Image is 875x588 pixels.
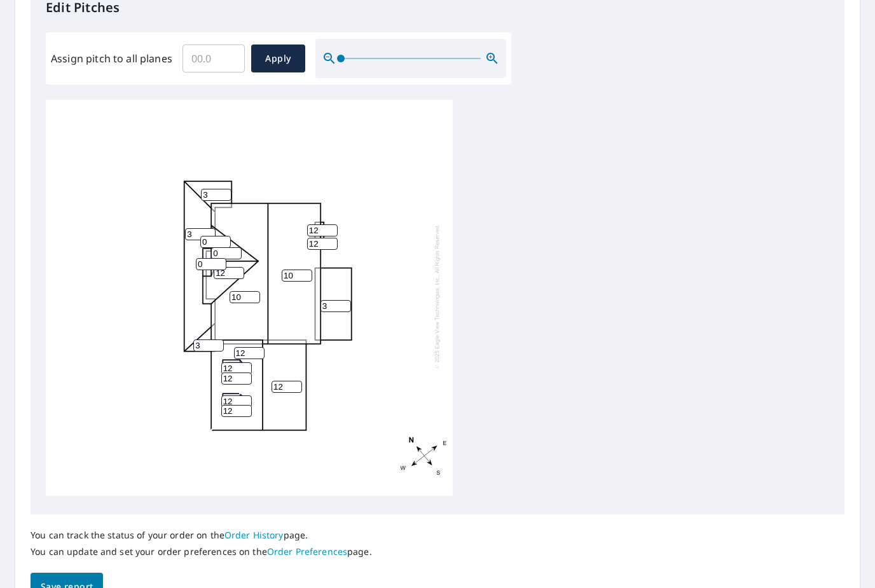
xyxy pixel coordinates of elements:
label: Assign pitch to all planes [51,51,172,66]
a: Order History [224,529,284,541]
a: Order Preferences [267,545,347,557]
p: You can update and set your order preferences on the page. [31,546,372,557]
button: Apply [251,44,305,72]
input: 00.0 [183,41,245,76]
span: Apply [261,51,295,67]
p: You can track the status of your order on the page. [31,530,372,541]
